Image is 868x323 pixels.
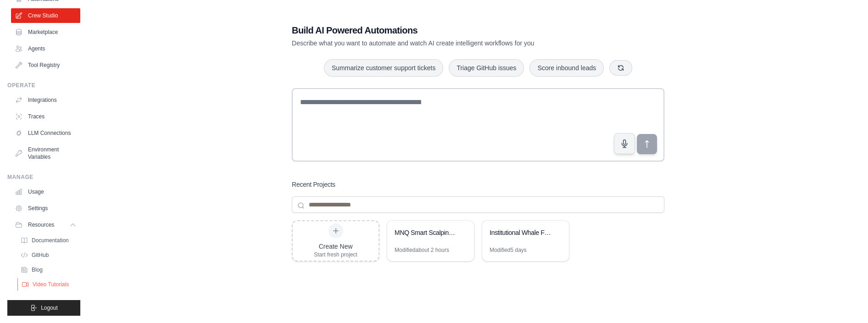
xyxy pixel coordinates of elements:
[32,251,49,259] span: GitHub
[11,25,80,39] a: Marketplace
[11,41,80,56] a: Agents
[32,266,43,273] span: Blog
[314,242,357,251] div: Create New
[7,82,80,89] div: Operate
[314,251,357,258] div: Start fresh project
[449,59,524,77] button: Triage GitHub issues
[11,184,80,199] a: Usage
[609,60,632,76] button: Get new suggestions
[11,58,80,72] a: Tool Registry
[11,126,80,140] a: LLM Connections
[7,173,80,181] div: Manage
[490,246,527,254] div: Modified 5 days
[529,59,604,77] button: Score inbound leads
[17,249,80,262] a: GitHub
[822,279,868,323] iframe: Chat Widget
[17,278,81,291] a: Video Tutorials
[11,109,80,124] a: Traces
[324,59,443,77] button: Summarize customer support tickets
[395,228,457,237] div: MNQ Smart Scalping Platform - Intelligent Signal Management
[28,221,54,228] span: Resources
[11,142,80,164] a: Environment Variables
[395,246,449,254] div: Modified about 2 hours
[292,180,335,189] h3: Recent Projects
[11,8,80,23] a: Crew Studio
[490,228,552,237] div: Institutional Whale Following - Outlook Integration
[292,24,600,37] h1: Build AI Powered Automations
[17,263,80,276] a: Blog
[17,234,80,247] a: Documentation
[11,217,80,232] button: Resources
[11,93,80,107] a: Integrations
[41,304,58,312] span: Logout
[32,237,69,244] span: Documentation
[33,281,69,288] span: Video Tutorials
[614,133,635,154] button: Click to speak your automation idea
[11,201,80,216] a: Settings
[7,300,80,316] button: Logout
[292,39,600,48] p: Describe what you want to automate and watch AI create intelligent workflows for you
